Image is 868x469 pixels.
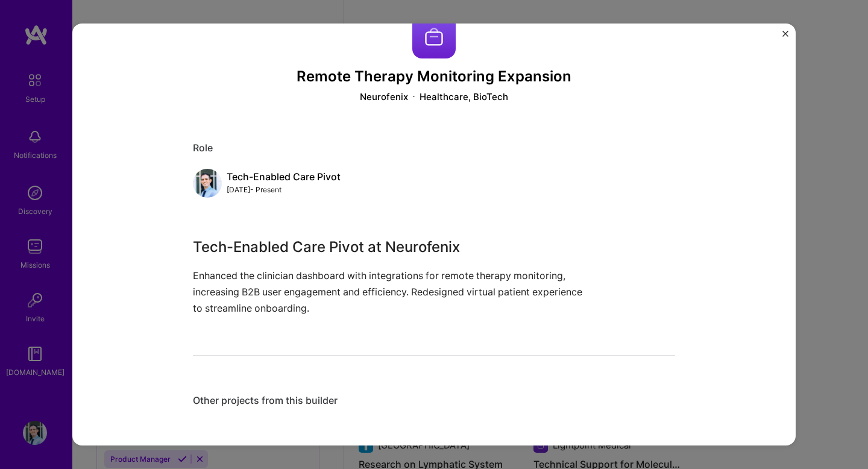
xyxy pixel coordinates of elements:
[420,90,508,103] div: Healthcare, BioTech
[413,90,415,103] img: Dot
[412,15,456,58] img: Company logo
[193,142,675,154] div: Role
[193,394,675,407] div: Other projects from this builder
[782,31,788,43] button: Close
[360,90,408,103] div: Neurofenix
[193,68,675,86] h3: Remote Therapy Monitoring Expansion
[193,268,585,317] p: Enhanced the clinician dashboard with integrations for remote therapy monitoring, increasing B2B ...
[193,236,585,258] h3: Tech-Enabled Care Pivot at Neurofenix
[227,183,341,196] div: [DATE] - Present
[227,171,341,183] div: Tech-Enabled Care Pivot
